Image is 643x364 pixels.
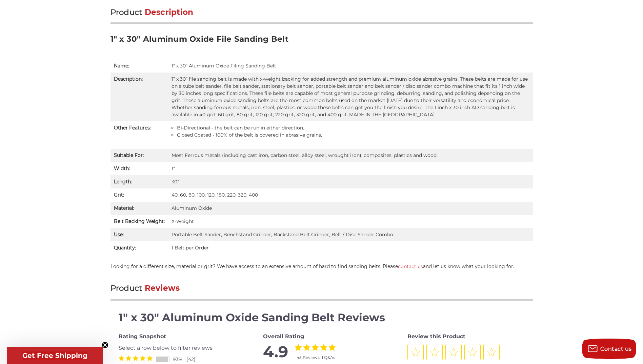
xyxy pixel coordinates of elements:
[320,355,335,360] span: , 1 Q&As
[110,283,142,293] span: Product
[119,309,525,326] h4: 1" x 30" Aluminum Oxide Sanding Belt Reviews
[114,192,124,198] strong: Grit:
[147,356,153,361] label: 5 Stars
[114,63,129,69] strong: Name:
[263,332,380,341] div: Overall Rating
[168,59,533,73] td: 1" x 30" Aluminum Oxide Filing Sanding Belt
[126,356,131,361] label: 2 Stars
[297,355,320,360] span: 45 Reviews
[407,332,525,341] div: Review this Product
[119,332,236,341] div: Rating Snapshot
[119,344,236,352] div: Select a row below to filter reviews
[177,124,529,132] li: Bi-Directional - the belt can be run in either direction.
[140,356,145,361] label: 4 Stars
[145,7,194,17] span: Description
[312,344,319,351] label: 3 Stars
[110,7,142,17] span: Product
[263,344,288,361] span: 4.9
[22,351,87,360] span: Get Free Shipping
[295,344,302,351] label: 1 Star
[177,132,529,139] li: Closed Coated - 100% of the belt is covered in abrasive grains.
[168,162,533,175] td: 1″
[114,76,143,82] strong: Description:
[114,125,151,131] strong: Other Features:
[7,347,103,364] div: Get Free ShippingClose teaser
[114,165,130,171] strong: Width:
[114,152,144,158] strong: Suitable For:
[582,339,636,359] button: Contact us
[329,344,336,351] label: 5 Stars
[168,202,533,215] td: Aluminum Oxide
[145,283,180,293] span: Reviews
[168,149,533,162] td: Most Ferrous metals (including cast iron, carbon steel, alloy steel, wrought iron), composites, p...
[114,218,165,224] strong: Belt Backing Weight:
[186,356,200,363] div: (42)
[168,175,533,188] td: 30″
[168,241,533,255] td: 1 Belt per Order
[110,34,533,49] h3: 1" x 30" Aluminum Oxide File Sanding Belt
[173,356,186,363] div: 93%
[119,356,124,361] label: 1 Star
[114,231,124,238] strong: Use:
[168,73,533,121] td: 1” x 30” file sanding belt is made with x-weight backing for added strength and premium aluminum ...
[168,215,533,228] td: X-Weight
[114,245,136,251] strong: Quantity:
[114,205,134,211] strong: Material:
[168,228,533,241] td: Portable Belt Sander, Benchstand Grinder, Backstand Belt Grinder, Belt / Disc Sander Combo
[110,263,533,270] p: Looking for a different size, material or grit? We have access to an extensive amount of hard to ...
[600,346,632,352] span: Contact us
[102,342,108,348] button: Close teaser
[114,179,132,185] strong: Length:
[133,356,138,361] label: 3 Stars
[398,263,423,269] a: contact us
[168,188,533,202] td: 40, 60, 80, 100, 120, 180, 220, 320, 400
[303,344,310,351] label: 2 Stars
[320,344,327,351] label: 4 Stars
